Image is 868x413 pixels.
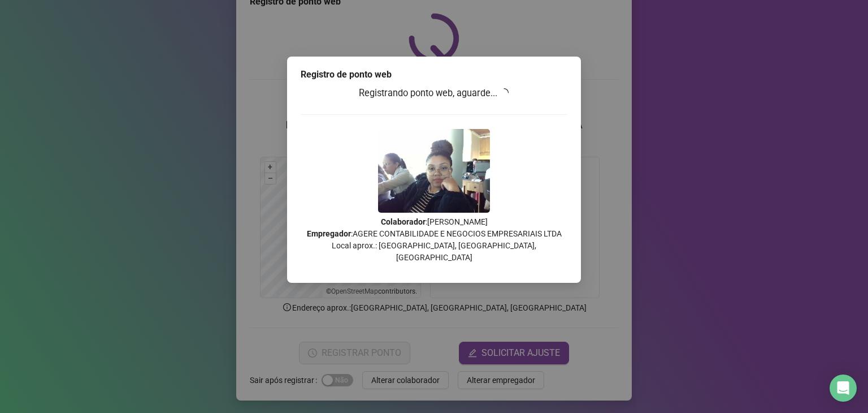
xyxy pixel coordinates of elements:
[301,86,567,101] h3: Registrando ponto web, aguarde...
[307,229,351,238] strong: Empregador
[381,217,426,226] strong: Colaborador
[498,87,510,99] span: loading
[301,68,567,81] div: Registro de ponto web
[378,129,490,213] img: 9k=
[830,375,857,402] div: Open Intercom Messenger
[301,216,567,264] p: : [PERSON_NAME] : AGERE CONTABILIDADE E NEGOCIOS EMPRESARIAIS LTDA Local aprox.: [GEOGRAPHIC_DATA...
